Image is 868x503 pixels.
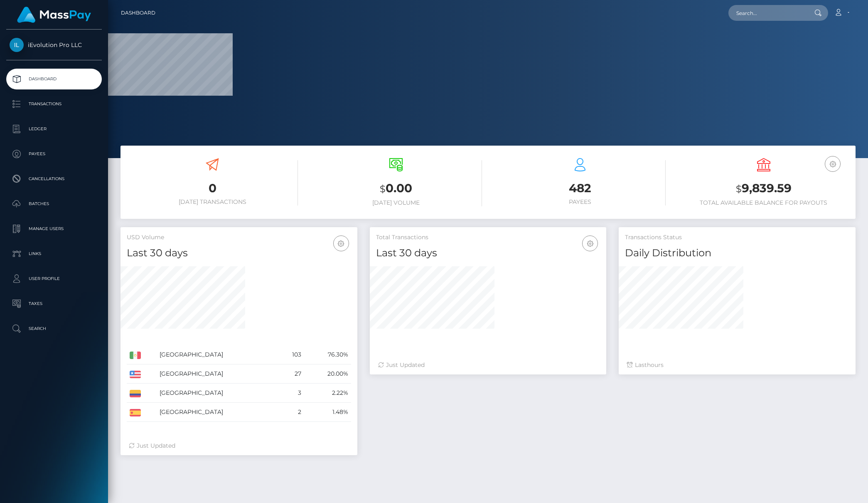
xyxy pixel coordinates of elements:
td: [GEOGRAPHIC_DATA] [157,345,278,364]
a: Search [6,318,102,339]
a: Cancellations [6,168,102,189]
h5: USD Volume [127,233,351,242]
td: [GEOGRAPHIC_DATA] [157,384,278,403]
a: Transactions [6,94,102,114]
h4: Last 30 days [127,246,351,260]
td: [GEOGRAPHIC_DATA] [157,403,278,422]
img: iEvolution Pro LLC [10,38,24,52]
a: Dashboard [6,69,102,89]
p: Cancellations [10,173,98,185]
h4: Last 30 days [376,246,600,260]
h6: Total Available Balance for Payouts [678,199,849,206]
p: Manage Users [10,223,98,235]
a: Batches [6,193,102,214]
img: CO.png [130,390,141,397]
div: Last hours [627,361,847,369]
small: $ [380,183,386,195]
img: MassPay Logo [17,7,91,23]
a: User Profile [6,268,102,289]
h3: 0.00 [310,180,482,197]
td: 2 [278,403,304,422]
td: 103 [278,345,304,364]
h5: Total Transactions [376,233,600,242]
td: 1.48% [304,403,351,422]
td: 27 [278,364,304,384]
p: Payees [10,148,98,160]
h5: Transactions Status [625,233,849,242]
h3: 9,839.59 [678,180,849,197]
p: Ledger [10,123,98,135]
img: US.png [130,371,141,378]
p: Transactions [10,98,98,110]
div: Just Updated [378,361,598,369]
a: Ledger [6,119,102,139]
div: Just Updated [129,441,349,450]
h6: [DATE] Transactions [127,198,298,206]
a: Payees [6,144,102,164]
p: User Profile [10,273,98,285]
p: Search [10,322,98,335]
td: 3 [278,384,304,403]
span: iEvolution Pro LLC [6,41,102,49]
h6: [DATE] Volume [310,199,482,206]
img: ES.png [130,409,141,416]
a: Taxes [6,293,102,314]
a: Dashboard [121,4,155,22]
td: [GEOGRAPHIC_DATA] [157,364,278,384]
td: 76.30% [304,345,351,364]
a: Manage Users [6,218,102,239]
p: Batches [10,198,98,210]
p: Dashboard [10,73,98,85]
h3: 482 [494,180,666,196]
td: 20.00% [304,364,351,384]
p: Links [10,248,98,260]
img: MX.png [130,352,141,359]
input: Search... [728,5,807,21]
h4: Daily Distribution [625,246,849,260]
small: $ [736,183,742,195]
a: Links [6,243,102,264]
p: Taxes [10,297,98,310]
td: 2.22% [304,384,351,403]
h3: 0 [127,180,298,196]
h6: Payees [494,198,666,206]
